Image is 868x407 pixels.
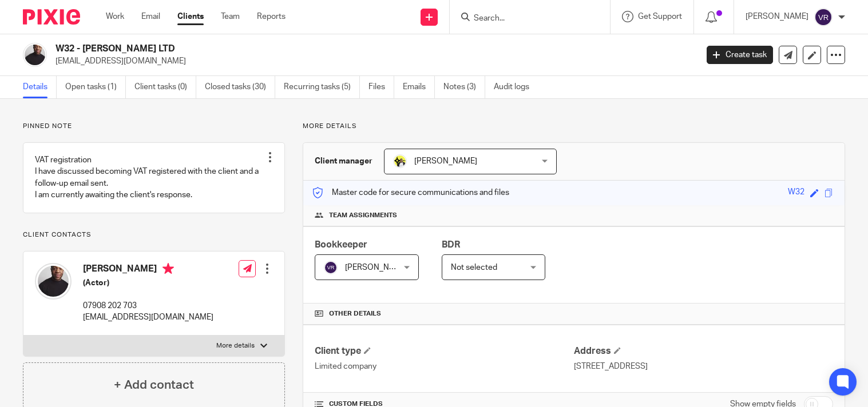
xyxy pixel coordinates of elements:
h4: Client type [315,345,574,357]
span: Bookkeeper [315,240,367,249]
img: Pixie [23,9,80,25]
p: Limited company [315,361,574,372]
p: [EMAIL_ADDRESS][DOMAIN_NAME] [83,312,213,323]
p: Client contacts [23,230,285,240]
a: Emails [403,76,435,98]
a: Audit logs [494,76,538,98]
a: Team [221,11,240,22]
p: [PERSON_NAME] [746,11,808,22]
h4: Address [574,345,833,357]
a: Files [368,76,394,98]
p: More details [303,122,845,131]
img: svg%3E [814,8,833,26]
a: Details [23,76,57,98]
input: Search [473,14,576,24]
span: Team assignments [329,211,397,220]
a: Create task [707,46,773,64]
span: Other details [329,309,381,318]
a: Closed tasks (30) [205,76,275,98]
p: 07908 202 703 [83,300,213,312]
p: More details [216,341,255,350]
img: svg%3E [324,261,338,274]
span: BDR [442,240,460,249]
p: Master code for secure communications and files [312,187,509,198]
img: Jonathan%20Wright%20(Livingstone).jpg [35,263,72,300]
span: Not selected [451,264,497,272]
i: Primary [162,263,174,274]
h3: Client manager [315,155,372,167]
a: Notes (3) [443,76,485,98]
span: [PERSON_NAME] [345,264,408,272]
img: Jonathan%20Wright%20(Livingstone).jpg [23,43,47,67]
a: Recurring tasks (5) [284,76,360,98]
a: Client tasks (0) [134,76,196,98]
a: Reports [257,11,286,22]
h5: (Actor) [83,277,213,289]
p: [EMAIL_ADDRESS][DOMAIN_NAME] [56,55,689,67]
a: Clients [177,11,204,22]
p: Pinned note [23,122,285,131]
h2: W32 - [PERSON_NAME] LTD [56,43,562,55]
img: Carine-Starbridge.jpg [393,154,407,168]
span: Get Support [638,13,682,21]
a: Open tasks (1) [65,76,126,98]
div: W32 [788,186,804,199]
span: [PERSON_NAME] [414,157,477,165]
a: Email [141,11,160,22]
h4: + Add contact [114,376,194,394]
p: [STREET_ADDRESS] [574,361,833,372]
a: Work [106,11,124,22]
h4: [PERSON_NAME] [83,263,213,277]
